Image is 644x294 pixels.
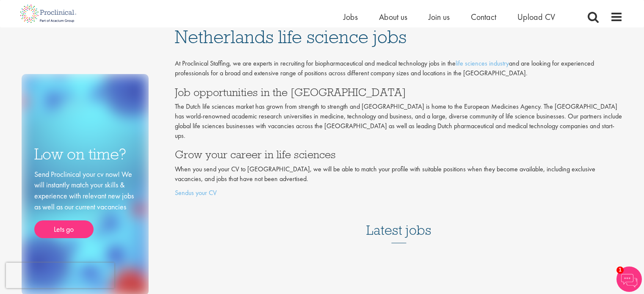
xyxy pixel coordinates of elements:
h3: Job opportunities in the [GEOGRAPHIC_DATA] [175,87,623,98]
img: Chatbot [616,267,642,292]
h3: Grow your career in life sciences [175,149,623,160]
h3: Latest jobs [366,202,431,243]
div: Send Proclinical your cv now! We will instantly match your skills & experience with relevant new ... [34,169,136,239]
a: Lets go [34,220,94,238]
p: At Proclinical Staffing, we are experts in recruiting for biopharmaceutical and medical technolog... [175,59,623,78]
a: Sendus your CV [175,188,217,197]
a: Jobs [343,11,358,22]
a: About us [379,11,407,22]
a: Join us [428,11,450,22]
a: life sciences industry [456,59,509,68]
span: Netherlands life science jobs [175,25,406,48]
h3: Low on time? [34,146,136,162]
p: The Dutch life sciences market has grown from strength to strength and [GEOGRAPHIC_DATA] is home ... [175,102,623,140]
span: 1 [616,267,624,274]
a: Contact [471,11,496,22]
iframe: reCAPTCHA [6,263,114,288]
a: Upload CV [517,11,555,22]
p: When you send your CV to [GEOGRAPHIC_DATA], we will be able to match your profile with suitable p... [175,165,623,184]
